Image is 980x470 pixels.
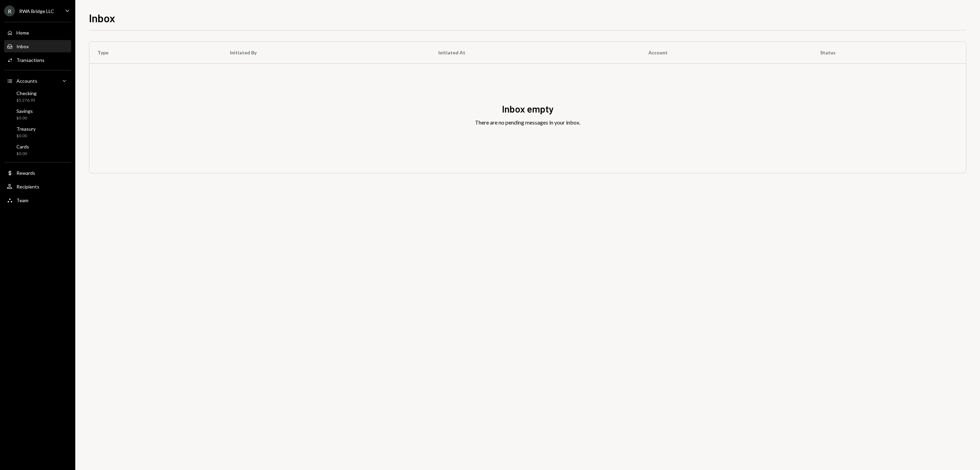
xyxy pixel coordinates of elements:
th: Initiated By [222,42,430,64]
th: Initiated At [430,42,640,64]
a: Cards$0.00 [4,142,71,158]
div: Team [16,197,28,203]
div: RWA Bridge LLC [19,8,54,14]
div: Transactions [16,57,44,63]
div: Inbox empty [502,102,554,116]
div: $0.00 [16,151,29,157]
a: Team [4,194,71,206]
a: Inbox [4,40,71,52]
div: There are no pending messages in your inbox. [475,118,580,127]
th: Account [640,42,812,64]
div: Inbox [16,43,29,49]
div: R [4,5,15,16]
a: Savings$0.00 [4,106,71,122]
div: Cards [16,144,29,149]
div: Recipients [16,184,39,190]
h1: Inbox [89,11,115,25]
th: Status [812,42,966,64]
div: Rewards [16,170,35,176]
div: $0.00 [16,133,36,139]
div: Savings [16,108,33,114]
th: Type [89,42,222,64]
a: Treasury$0.00 [4,124,71,140]
a: Accounts [4,75,71,87]
a: Home [4,26,71,39]
div: Treasury [16,126,36,132]
div: $0.00 [16,115,33,121]
div: $5,276.93 [16,97,37,103]
a: Recipients [4,180,71,193]
div: Accounts [16,78,37,84]
a: Checking$5,276.93 [4,88,71,105]
div: Checking [16,90,37,96]
a: Rewards [4,167,71,179]
a: Transactions [4,54,71,66]
div: Home [16,30,29,36]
